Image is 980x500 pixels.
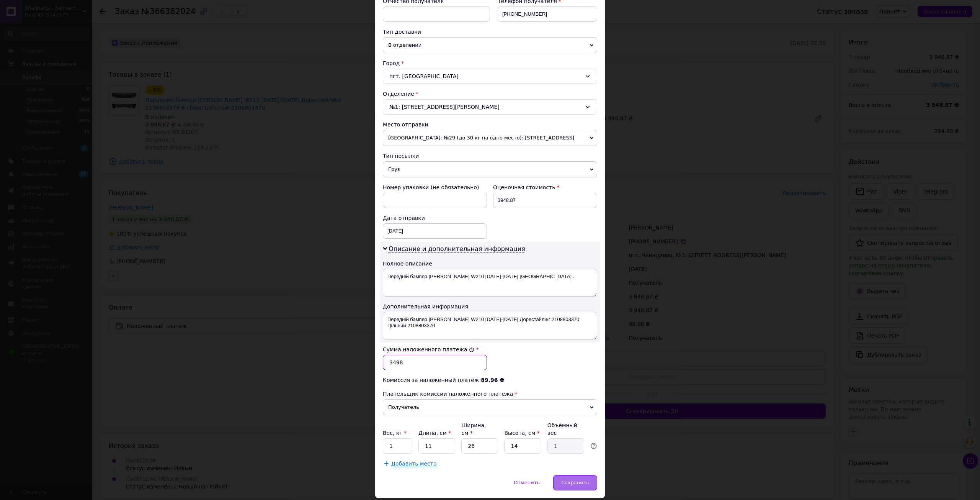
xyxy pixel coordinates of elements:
[383,269,597,297] textarea: Передній бампер [PERSON_NAME] W210 [DATE]-[DATE] [GEOGRAPHIC_DATA]...
[561,480,589,485] span: Сохранить
[481,377,504,383] span: 89.96 ₴
[547,421,584,437] div: Объёмный вес
[383,312,597,339] textarea: Передній бампер [PERSON_NAME] W210 [DATE]-[DATE] Дорестайлінг 2108803370 Цільний 2108803370
[461,422,486,436] label: Ширина, см
[504,430,539,436] label: Высота, см
[391,461,437,467] span: Добавить место
[383,161,597,177] span: Груз
[418,430,451,436] label: Длина, см
[383,153,419,159] span: Тип посылки
[383,130,597,146] span: [GEOGRAPHIC_DATA]: №29 (до 30 кг на одно место): [STREET_ADDRESS]
[383,391,513,397] span: Плательщик комиссии наложенного платежа
[383,121,428,128] span: Место отправки
[383,346,474,352] label: Сумма наложенного платежа
[498,7,597,22] input: +380
[493,184,597,191] div: Оценочная стоимость
[383,303,597,310] div: Дополнительная информация
[383,399,597,415] span: Получатель
[383,90,597,98] div: Отделение
[383,184,487,191] div: Номер упаковки (не обязательно)
[383,37,597,53] span: В отделении
[383,29,421,35] span: Тип доставки
[383,260,597,267] div: Полное описание
[383,59,597,67] div: Город
[383,69,597,84] div: пгт. [GEOGRAPHIC_DATA]
[514,480,540,485] span: Отменить
[383,430,407,436] label: Вес, кг
[383,99,597,115] div: №1: [STREET_ADDRESS][PERSON_NAME]
[383,376,597,384] div: Комиссия за наложенный платёж:
[383,214,487,222] div: Дата отправки
[389,245,525,253] span: Описание и дополнительная информация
